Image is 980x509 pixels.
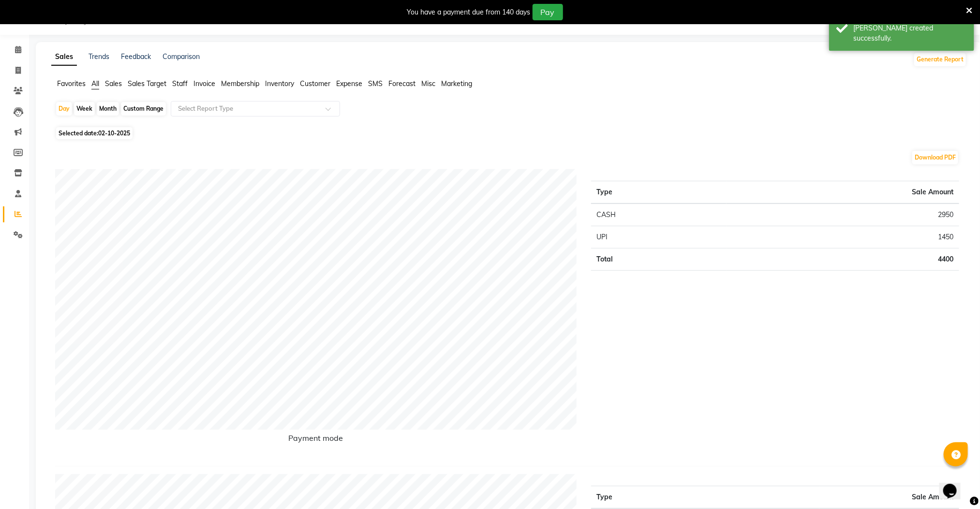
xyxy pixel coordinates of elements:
[57,79,86,88] span: Favorites
[221,79,259,88] span: Membership
[591,204,727,226] td: CASH
[421,79,435,88] span: Misc
[121,52,151,61] a: Feedback
[97,102,119,116] div: Month
[591,226,727,248] td: UPI
[105,79,122,88] span: Sales
[939,470,970,499] iframe: chat widget
[98,130,130,137] span: 02-10-2025
[172,79,188,88] span: Staff
[368,79,383,88] span: SMS
[914,53,966,66] button: Generate Report
[819,486,959,509] th: Sale Amount
[407,7,531,17] div: You have a payment due from 140 days
[56,102,72,116] div: Day
[727,248,959,271] td: 4400
[388,79,416,88] span: Forecast
[300,79,330,88] span: Customer
[91,79,99,88] span: All
[533,4,563,20] button: Pay
[727,226,959,248] td: 1450
[121,102,166,116] div: Custom Range
[591,248,727,271] td: Total
[727,181,959,204] th: Sale Amount
[441,79,472,88] span: Marketing
[56,127,133,139] span: Selected date:
[74,102,95,116] div: Week
[163,52,200,61] a: Comparison
[336,79,362,88] span: Expense
[51,48,77,66] a: Sales
[591,181,727,204] th: Type
[727,204,959,226] td: 2950
[128,79,166,88] span: Sales Target
[193,79,215,88] span: Invoice
[853,23,967,44] div: Bill created successfully.
[55,434,577,447] h6: Payment mode
[265,79,294,88] span: Inventory
[912,151,958,164] button: Download PDF
[89,52,109,61] a: Trends
[591,486,820,509] th: Type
